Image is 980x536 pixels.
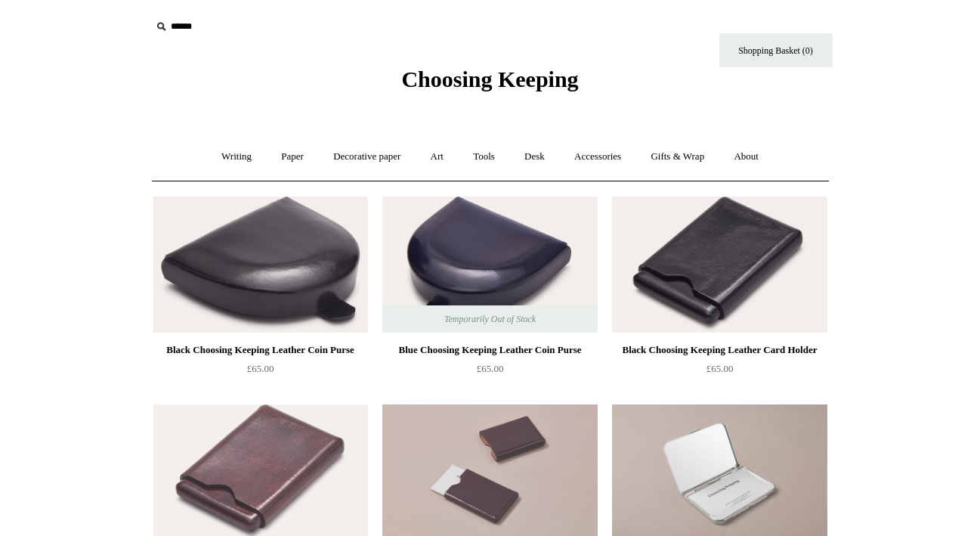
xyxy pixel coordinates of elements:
[719,33,833,67] a: Shopping Basket (0)
[612,197,827,333] a: Black Choosing Keeping Leather Card Holder Black Choosing Keeping Leather Card Holder
[561,137,635,177] a: Accessories
[417,137,457,177] a: Art
[208,137,265,177] a: Writing
[320,137,414,177] a: Decorative paper
[247,363,274,374] span: £65.00
[267,137,317,177] a: Paper
[720,137,772,177] a: About
[429,305,551,333] span: Temporarily Out of Stock
[153,341,368,403] a: Black Choosing Keeping Leather Coin Purse £65.00
[612,197,827,333] img: Black Choosing Keeping Leather Card Holder
[511,137,558,177] a: Desk
[616,341,823,359] div: Black Choosing Keeping Leather Card Holder
[153,197,368,333] img: Black Choosing Keeping Leather Coin Purse
[157,341,364,359] div: Black Choosing Keeping Leather Coin Purse
[637,137,718,177] a: Gifts & Wrap
[459,137,509,177] a: Tools
[477,363,504,374] span: £65.00
[401,67,578,91] span: Choosing Keeping
[706,363,734,374] span: £65.00
[382,341,597,403] a: Blue Choosing Keeping Leather Coin Purse £65.00
[382,197,597,333] img: Blue Choosing Keeping Leather Coin Purse
[386,341,593,359] div: Blue Choosing Keeping Leather Coin Purse
[612,341,827,403] a: Black Choosing Keeping Leather Card Holder £65.00
[153,197,368,333] a: Black Choosing Keeping Leather Coin Purse Black Choosing Keeping Leather Coin Purse
[401,79,578,89] a: Choosing Keeping
[382,197,597,333] a: Blue Choosing Keeping Leather Coin Purse Blue Choosing Keeping Leather Coin Purse Temporarily Out...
